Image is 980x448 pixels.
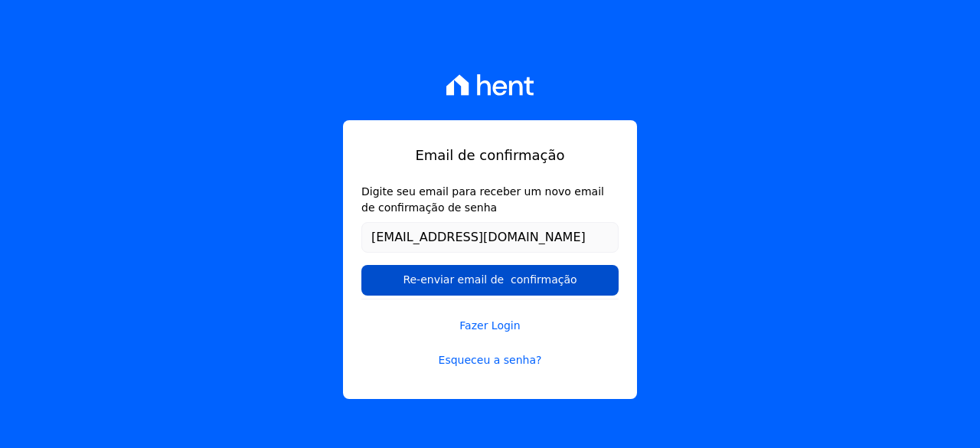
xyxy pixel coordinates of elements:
a: Esqueceu a senha? [361,352,619,368]
h1: Email de confirmação [361,145,619,165]
a: Fazer Login [361,299,619,334]
input: Email [361,222,619,253]
input: Re-enviar email de confirmação [361,265,619,296]
label: Digite seu email para receber um novo email de confirmação de senha [361,184,619,216]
